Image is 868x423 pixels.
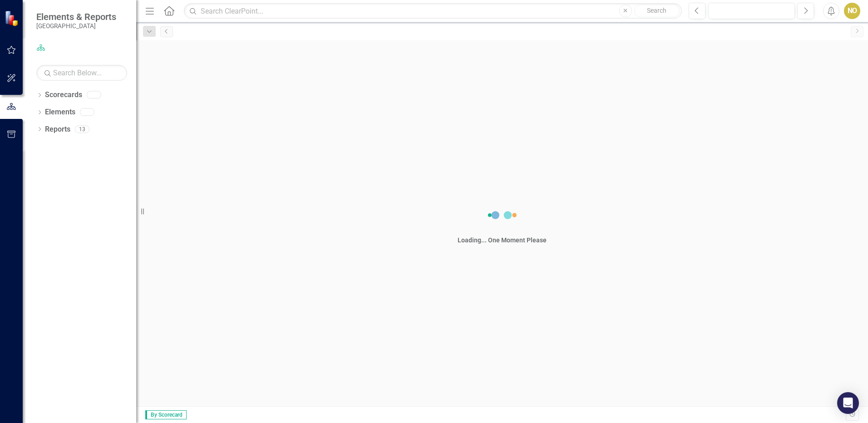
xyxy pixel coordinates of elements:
a: Scorecards [45,90,82,100]
input: Search Below... [36,65,127,81]
input: Search ClearPoint... [184,3,682,19]
div: Loading... One Moment Please [458,236,547,245]
small: [GEOGRAPHIC_DATA] [36,22,116,30]
span: By Scorecard [145,410,187,419]
button: NO [844,3,860,19]
img: ClearPoint Strategy [5,10,20,26]
span: Search [647,7,666,14]
a: Elements [45,107,75,118]
button: Search [634,5,680,17]
div: 13 [75,125,89,133]
span: Elements & Reports [36,11,116,22]
div: Open Intercom Messenger [837,392,859,414]
a: Reports [45,124,70,135]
